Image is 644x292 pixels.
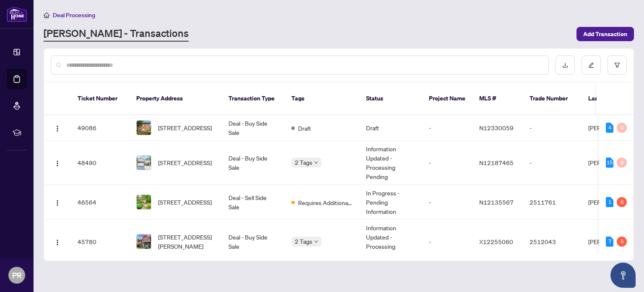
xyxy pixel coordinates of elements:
td: Deal - Buy Side Sale [222,115,285,141]
th: MLS # [473,82,523,115]
span: down [314,160,318,165]
button: Add Transaction [576,27,634,41]
span: [STREET_ADDRESS][PERSON_NAME] [158,232,215,251]
td: - [422,185,473,220]
span: Deal Processing [53,11,95,19]
td: 45780 [71,220,130,264]
div: 7 [606,237,613,247]
span: edit [588,62,594,68]
td: 2511761 [523,185,582,220]
span: Draft [298,124,311,133]
span: N12135567 [479,198,514,206]
span: N12330059 [479,124,514,132]
td: Information Updated - Processing Pending [359,141,422,185]
th: Property Address [130,82,222,115]
span: home [44,12,49,18]
th: Project Name [422,82,473,115]
a: [PERSON_NAME] - Transactions [44,26,189,42]
button: edit [582,55,601,75]
button: download [556,55,575,75]
td: - [422,115,473,141]
img: thumbnail-img [137,195,151,209]
th: Transaction Type [222,82,285,115]
td: Deal - Buy Side Sale [222,220,285,264]
td: 2512043 [523,220,582,264]
img: thumbnail-img [137,234,151,249]
span: PR [12,269,22,281]
img: logo [7,6,27,22]
th: Status [359,82,422,115]
div: 6 [617,197,627,207]
span: [STREET_ADDRESS] [158,158,212,167]
span: filter [614,62,620,68]
th: Trade Number [523,82,582,115]
img: Logo [54,200,61,206]
img: thumbnail-img [137,121,151,135]
td: - [422,220,473,264]
td: In Progress - Pending Information [359,185,422,220]
span: 2 Tags [295,158,312,167]
button: Open asap [610,263,636,288]
span: [STREET_ADDRESS] [158,123,212,132]
div: 5 [617,237,627,247]
td: - [523,115,582,141]
img: Logo [54,160,61,167]
span: Add Transaction [583,27,627,41]
th: Ticket Number [71,82,130,115]
div: 0 [617,123,627,133]
span: X12255060 [479,238,513,245]
td: 46564 [71,185,130,220]
img: Logo [54,125,61,132]
td: Deal - Sell Side Sale [222,185,285,220]
span: 2 Tags [295,237,312,246]
button: Logo [51,195,64,209]
td: - [523,141,582,185]
td: Draft [359,115,422,141]
td: Information Updated - Processing Pending [359,220,422,264]
button: Logo [51,121,64,134]
span: N12187465 [479,159,514,166]
span: [STREET_ADDRESS] [158,197,212,207]
th: Tags [285,82,359,115]
span: download [562,62,568,68]
button: filter [608,55,627,75]
td: Deal - Buy Side Sale [222,141,285,185]
img: thumbnail-img [137,155,151,170]
button: Logo [51,156,64,169]
button: Logo [51,235,64,248]
img: Logo [54,239,61,246]
td: - [422,141,473,185]
td: 49086 [71,115,130,141]
div: 1 [606,197,613,207]
span: down [314,239,318,244]
td: 48490 [71,141,130,185]
div: 0 [617,158,627,168]
span: Requires Additional Docs [298,198,353,207]
div: 15 [606,158,613,168]
div: 4 [606,123,613,133]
